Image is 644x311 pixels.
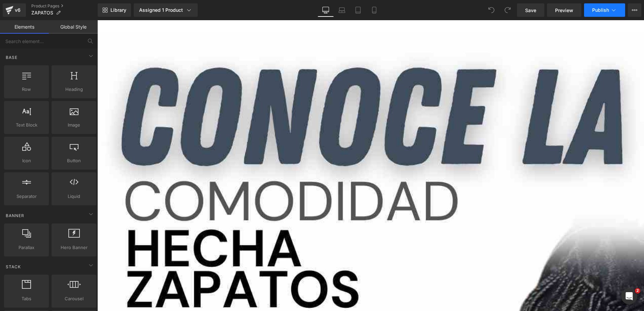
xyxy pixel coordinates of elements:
[110,7,126,13] span: Library
[6,122,47,129] span: Text Block
[49,20,98,34] a: Global Style
[54,295,94,302] span: Carousel
[501,3,514,17] button: Redo
[3,3,26,17] a: v6
[6,86,47,93] span: Row
[6,193,47,200] span: Separator
[584,3,625,17] button: Publish
[628,3,641,17] button: More
[31,10,53,15] span: ZAPATOS
[6,157,47,164] span: Icon
[5,212,25,219] span: Banner
[54,86,94,93] span: Heading
[5,54,18,61] span: Base
[5,264,22,270] span: Stack
[525,7,536,14] span: Save
[350,3,366,17] a: Tablet
[555,7,573,14] span: Preview
[13,6,22,14] div: v6
[318,3,334,17] a: Desktop
[592,7,609,13] span: Publish
[31,3,98,9] a: Product Pages
[54,193,94,200] span: Liquid
[547,3,581,17] a: Preview
[485,3,498,17] button: Undo
[366,3,382,17] a: Mobile
[334,3,350,17] a: Laptop
[635,288,640,293] span: 2
[621,288,637,304] iframe: Intercom live chat
[139,7,192,13] div: Assigned 1 Product
[6,295,47,302] span: Tabs
[6,244,47,251] span: Parallax
[54,244,94,251] span: Hero Banner
[54,157,94,164] span: Button
[54,122,94,129] span: Image
[98,3,131,17] a: New Library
